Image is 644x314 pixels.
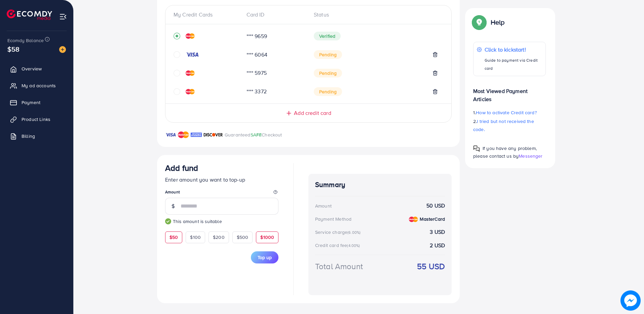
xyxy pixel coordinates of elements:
span: My ad accounts [22,82,56,89]
span: How to activate Credit card? [476,109,536,116]
div: Payment Method [315,216,351,222]
span: $100 [190,234,201,241]
svg: circle [174,51,180,58]
svg: circle [174,70,180,76]
div: My Credit Cards [174,11,241,19]
p: Help [491,18,505,26]
span: Overview [22,65,42,72]
img: logo [7,9,52,20]
img: credit [409,217,418,222]
p: 2. [473,117,546,133]
img: credit [186,52,199,57]
a: Payment [5,96,68,109]
span: SAFE [251,131,262,138]
img: Popup guide [473,16,485,28]
span: If you have any problem, please contact us by [473,145,537,159]
h4: Summary [315,181,445,189]
small: (6.00%) [347,230,361,235]
strong: 50 USD [426,202,445,210]
span: Billing [22,133,35,139]
div: Service charge [315,229,363,235]
img: brand [178,131,189,139]
strong: MasterCard [420,216,445,222]
span: Pending [314,69,342,77]
img: brand [191,131,202,139]
span: $500 [237,234,249,241]
p: Guide to payment via Credit card [485,56,542,72]
span: Top up [258,254,272,261]
span: $50 [169,234,178,241]
span: $1000 [260,234,274,241]
strong: 55 USD [417,260,445,272]
div: Card ID [241,11,309,19]
div: Total Amount [315,260,363,272]
img: guide [165,218,171,224]
strong: 3 USD [430,228,445,236]
a: Product Links [5,113,68,126]
a: Billing [5,129,68,143]
svg: circle [174,88,180,95]
a: My ad accounts [5,79,68,92]
p: Most Viewed Payment Articles [473,82,546,103]
span: Payment [22,99,40,106]
div: Status [308,11,443,19]
p: Enter amount you want to top-up [165,176,278,184]
legend: Amount [165,189,278,197]
img: brand [203,131,223,139]
img: menu [59,13,67,21]
img: Popup guide [473,145,480,152]
small: (4.00%) [347,243,360,248]
img: image [59,46,66,53]
span: $200 [213,234,225,241]
img: image [620,290,641,311]
strong: 2 USD [430,242,445,249]
span: Product Links [22,116,50,123]
p: 1. [473,108,546,117]
p: Guaranteed Checkout [225,131,282,139]
span: Ecomdy Balance [7,37,44,44]
span: I tried but not received the code. [473,118,534,133]
span: Add credit card [294,109,331,117]
img: brand [165,131,176,139]
button: Top up [251,251,278,263]
small: This amount is suitable [165,218,278,225]
span: Verified [314,32,341,40]
span: Pending [314,50,342,59]
img: credit [186,89,195,94]
h3: Add fund [165,163,198,173]
svg: record circle [174,33,180,39]
div: Credit card fee [315,242,362,249]
p: Click to kickstart! [485,45,542,54]
a: Overview [5,62,68,75]
img: credit [186,33,195,39]
img: credit [186,70,195,76]
span: Pending [314,87,342,96]
span: $58 [7,44,20,54]
span: Messenger [519,153,542,159]
div: Amount [315,202,332,209]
